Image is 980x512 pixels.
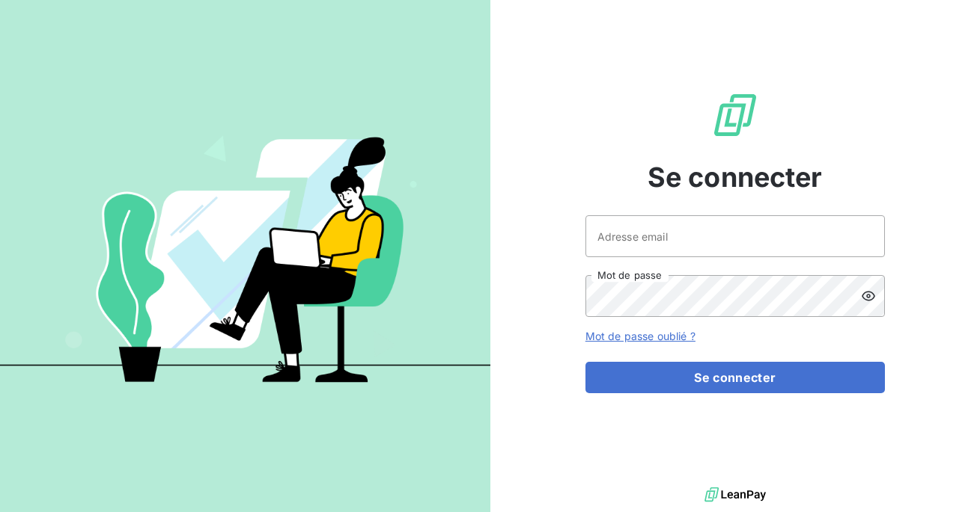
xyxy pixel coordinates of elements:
[704,484,766,506] img: logo
[648,157,823,197] span: Se connecter
[585,215,885,257] input: placeholder
[585,330,696,342] a: Mot de passe oublié ?
[585,362,885,393] button: Se connecter
[711,91,759,139] img: Logo LeanPay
